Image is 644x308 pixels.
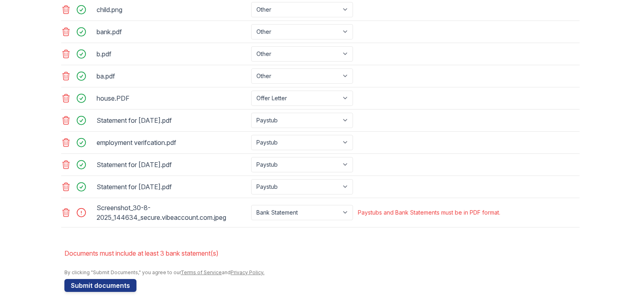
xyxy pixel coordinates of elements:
div: Statement for [DATE].pdf [97,158,248,171]
div: ba.pdf [97,70,248,83]
div: Statement for [DATE].pdf [97,114,248,127]
a: Privacy Policy. [231,269,264,275]
div: house.PDF [97,92,248,105]
a: Terms of Service [181,269,222,275]
div: By clicking "Submit Documents," you agree to our and [64,269,580,276]
div: bank.pdf [97,25,248,38]
div: Screenshot_30-8-2025_144634_secure.vibeaccount.com.jpeg [97,201,248,224]
li: Documents must include at least 3 bank statement(s) [64,245,580,261]
button: Submit documents [64,279,136,292]
div: Statement for [DATE].pdf [97,180,248,193]
div: employment verifcation.pdf [97,136,248,149]
div: child.png [97,3,248,16]
div: b.pdf [97,48,248,60]
div: Paystubs and Bank Statements must be in PDF format. [358,209,500,217]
